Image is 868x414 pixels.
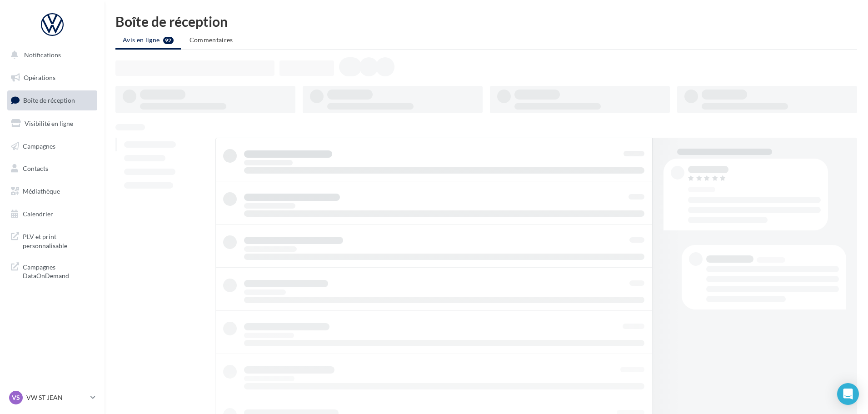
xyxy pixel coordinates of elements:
[5,227,99,254] a: PLV et print personnalisable
[23,210,53,218] span: Calendrier
[23,261,94,280] span: Campagnes DataOnDemand
[837,383,859,405] div: Open Intercom Messenger
[5,45,95,65] button: Notifications
[25,120,73,127] span: Visibilité en ligne
[24,51,61,59] span: Notifications
[26,393,87,402] p: VW ST JEAN
[5,182,99,201] a: Médiathèque
[5,68,99,87] a: Opérations
[23,230,94,250] span: PLV et print personnalisable
[5,257,99,284] a: Campagnes DataOnDemand
[5,205,99,224] a: Calendrier
[23,165,48,172] span: Contacts
[23,187,60,195] span: Médiathèque
[12,393,20,402] span: VS
[190,36,233,44] span: Commentaires
[23,142,55,150] span: Campagnes
[24,74,55,81] span: Opérations
[5,114,99,133] a: Visibilité en ligne
[7,389,97,406] a: VS VW ST JEAN
[23,96,75,104] span: Boîte de réception
[5,137,99,156] a: Campagnes
[5,90,99,110] a: Boîte de réception
[5,159,99,178] a: Contacts
[115,15,857,28] div: Boîte de réception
